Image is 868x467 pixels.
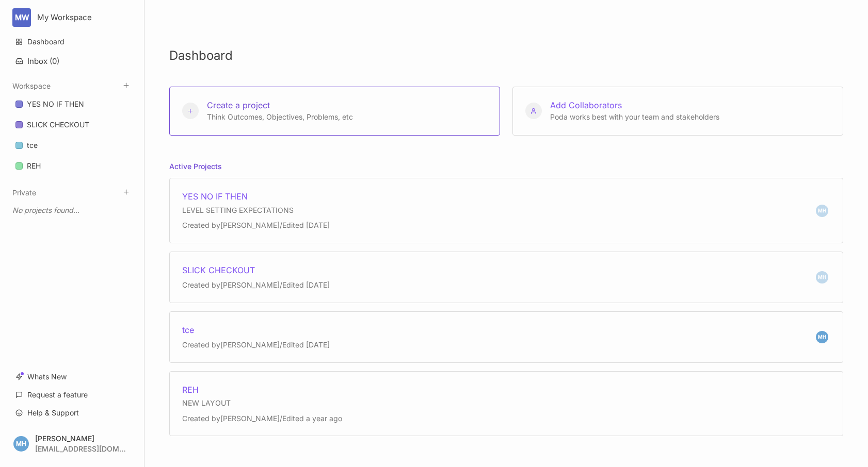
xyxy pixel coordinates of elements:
[9,136,135,156] div: tce
[550,100,622,110] span: Add Collaborators
[9,156,135,176] a: REH
[37,13,115,22] div: My Workspace
[169,87,500,136] button: Create a project Think Outcomes, Objectives, Problems, etc
[182,397,342,409] div: NEW LAYOUT
[27,98,84,110] div: YES NO IF THEN
[182,220,330,230] div: Created by [PERSON_NAME] / Edited [DATE]
[9,198,135,223] div: Private
[9,94,135,114] div: YES NO IF THEN
[12,81,51,90] button: Workspace
[169,161,222,179] h5: Active Projects
[9,367,135,387] a: Whats New
[182,264,330,276] div: SLICK CHECKOUT
[27,160,41,172] div: REH
[9,136,135,155] a: tce
[9,32,135,52] a: Dashboard
[9,91,135,180] div: Workspace
[182,413,342,424] div: Created by [PERSON_NAME] / Edited a year ago
[9,385,135,405] a: Request a feature
[35,435,126,442] div: [PERSON_NAME]
[169,178,843,243] a: MHYES NO IF THENLEVEL SETTING EXPECTATIONSCreated by[PERSON_NAME]/Edited [DATE]
[816,331,828,343] div: MH
[27,119,89,131] div: SLICK CHECKOUT
[182,280,330,290] div: Created by [PERSON_NAME] / Edited [DATE]
[9,52,135,70] button: Inbox (0)
[12,8,132,27] button: MWMy Workspace
[512,87,843,136] button: Add Collaborators Poda works best with your team and stakeholders
[182,205,330,216] div: LEVEL SETTING EXPECTATIONS
[12,188,36,197] button: Private
[207,112,353,121] span: Think Outcomes, Objectives, Problems, etc
[9,115,135,135] div: SLICK CHECKOUT
[169,49,843,62] h1: Dashboard
[35,445,126,453] div: [EMAIL_ADDRESS][DOMAIN_NAME]
[207,100,270,110] span: Create a project
[182,191,330,202] div: YES NO IF THEN
[13,436,29,452] div: MH
[9,94,135,114] a: YES NO IF THEN
[816,271,828,283] div: MH
[9,403,135,423] a: Help & Support
[816,205,828,217] div: MH
[9,201,135,220] div: No projects found...
[550,112,719,121] span: Poda works best with your team and stakeholders
[9,428,135,459] button: MH[PERSON_NAME][EMAIL_ADDRESS][DOMAIN_NAME]
[182,384,342,395] div: REH
[27,139,38,152] div: tce
[169,371,843,436] a: REHNEW LAYOUTCreated by[PERSON_NAME]/Edited a year ago
[169,311,843,363] a: MHtceCreated by[PERSON_NAME]/Edited [DATE]
[9,115,135,135] a: SLICK CHECKOUT
[182,324,330,336] div: tce
[169,252,843,303] a: MHSLICK CHECKOUTCreated by[PERSON_NAME]/Edited [DATE]
[182,340,330,350] div: Created by [PERSON_NAME] / Edited [DATE]
[12,8,31,27] div: MW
